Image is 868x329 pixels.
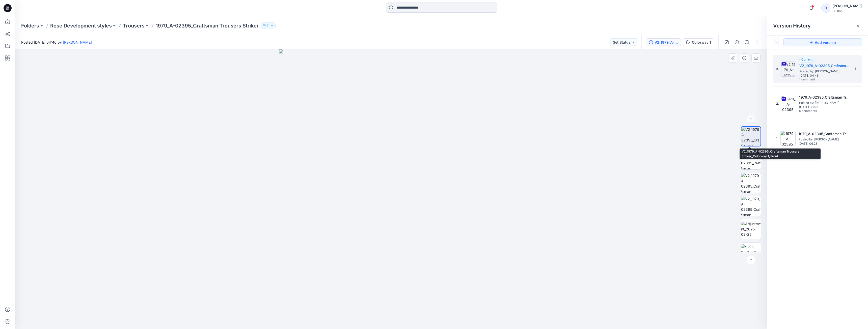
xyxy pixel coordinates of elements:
[156,22,259,29] p: 1979_A-02395_Craftsman Trousers Striker
[741,196,761,216] img: V2_1979_A-02395_Craftsman Trousers Striker_Colorway 1_Right
[799,100,850,105] span: Posted by: Tharindu Lakmal Perera
[799,94,850,100] h5: 1979_A-02395_Craftsman Trousers Striker
[856,24,860,28] button: Close
[781,96,796,111] img: 1979_A-02395_Craftsman Trousers Striker
[741,150,761,169] img: V2_1979_A-02395_Craftsman Trousers Striker_Colorway 1_Back
[799,137,849,142] span: Posted by: Tharindu Lakmal Perera
[692,40,711,45] div: Colorway 1
[741,221,761,237] img: Adjustment_2025-09-25
[267,23,269,28] p: 11
[799,142,849,145] span: [DATE] 06:28
[261,22,276,29] button: 11
[799,105,850,109] span: [DATE] 06:57
[655,40,678,45] div: V2_1979_A-02395_Craftsman Trousers Striker
[123,22,145,29] a: Trousers
[780,131,796,146] img: 1979_A-02395_Craftsman Trousers Striker
[773,23,811,29] span: Version History
[776,136,778,140] span: 1.
[799,63,850,69] h5: V2_1979_A-02395_Craftsman Trousers Striker
[821,4,830,13] div: TL
[832,9,862,13] div: Guston
[781,62,796,77] img: V2_1979_A-02395_Craftsman Trousers Striker
[776,67,779,71] span: 3.
[799,78,835,82] span: 1 comment
[832,3,862,9] div: [PERSON_NAME]
[50,22,112,29] a: Rose Development styles
[741,244,761,260] img: SPEC 2025-09-26 095107
[801,57,812,61] span: Current
[741,127,761,146] img: V2_1979_A-02395_Craftsman Trousers Striker_Colorway 1_Front
[799,74,850,77] span: [DATE] 04:46
[783,38,862,46] button: Add version
[646,38,681,46] button: V2_1979_A-02395_Craftsman Trousers Striker
[799,69,850,74] span: Posted by: Tharindu Lakmal Perera
[683,38,714,46] button: Colorway 1
[741,173,761,193] img: V2_1979_A-02395_Craftsman Trousers Striker_Colorway 1_Left
[63,40,92,44] a: [PERSON_NAME]
[776,101,779,106] span: 2.
[733,38,741,46] button: Details
[279,49,503,329] img: eyJhbGciOiJIUzI1NiIsImtpZCI6IjAiLCJzbHQiOiJzZXMiLCJ0eXAiOiJKV1QifQ.eyJkYXRhIjp7InR5cGUiOiJzdG9yYW...
[799,109,834,113] span: 6 comments
[799,131,849,137] h5: 1979_A-02395_Craftsman Trousers Striker
[21,22,39,29] a: Folders
[773,38,781,46] button: Show Hidden Versions
[21,40,92,45] span: Posted [DATE] 04:46 by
